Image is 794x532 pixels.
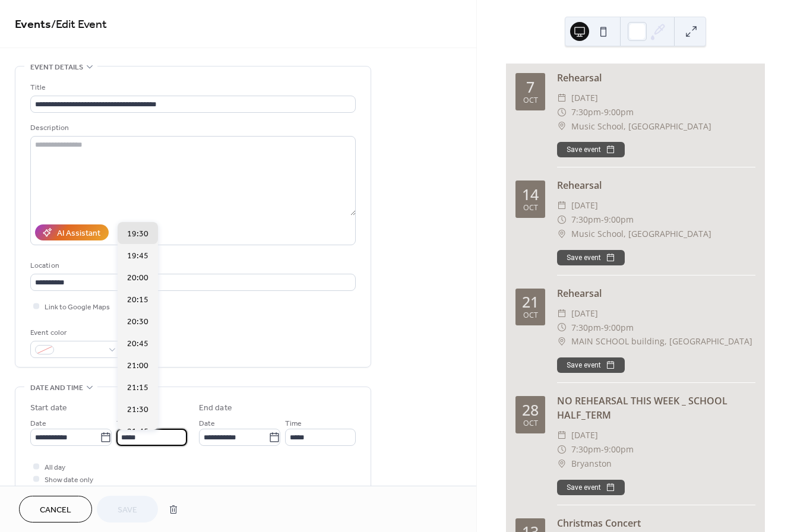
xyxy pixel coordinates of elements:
[557,250,625,265] button: Save event
[45,461,65,474] span: All day
[557,71,755,85] div: Rehearsal
[285,417,302,430] span: Time
[127,272,148,284] span: 20:00
[557,105,567,119] div: ​
[127,360,148,372] span: 21:00
[557,198,567,213] div: ​
[35,224,109,240] button: AI Assistant
[30,122,353,134] div: Description
[557,119,567,134] div: ​
[601,321,604,335] span: -
[601,213,604,227] span: -
[40,504,71,517] span: Cancel
[30,382,83,394] span: Date and time
[557,457,567,471] div: ​
[571,306,598,321] span: [DATE]
[19,496,92,522] button: Cancel
[127,426,148,438] span: 21:45
[571,198,598,213] span: [DATE]
[571,227,711,241] span: Music School, [GEOGRAPHIC_DATA]
[557,306,567,321] div: ​
[127,250,148,262] span: 19:45
[557,286,755,300] div: Rehearsal
[30,327,119,339] div: Event color
[523,97,538,104] div: Oct
[127,338,148,350] span: 20:45
[127,404,148,416] span: 21:30
[557,321,567,335] div: ​
[571,119,711,134] span: Music School, [GEOGRAPHIC_DATA]
[199,402,232,414] div: End date
[45,301,110,313] span: Link to Google Maps
[604,105,634,119] span: 9:00pm
[522,403,539,417] div: 28
[571,457,612,471] span: Bryanston
[30,81,353,94] div: Title
[45,474,93,486] span: Show date only
[604,442,634,457] span: 9:00pm
[557,428,567,442] div: ​
[30,402,67,414] div: Start date
[557,516,755,530] div: Christmas Concert
[557,213,567,227] div: ​
[571,321,601,335] span: 7:30pm
[557,480,625,495] button: Save event
[557,357,625,373] button: Save event
[557,394,755,422] div: NO REHEARSAL THIS WEEK _ SCHOOL HALF_TERM
[571,213,601,227] span: 7:30pm
[127,382,148,394] span: 21:15
[199,417,215,430] span: Date
[522,294,539,309] div: 21
[127,316,148,328] span: 20:30
[523,420,538,427] div: Oct
[571,334,752,349] span: MAIN SCHOOL building, [GEOGRAPHIC_DATA]
[127,294,148,306] span: 20:15
[127,228,148,240] span: 19:30
[604,321,634,335] span: 9:00pm
[30,417,46,430] span: Date
[557,91,567,105] div: ​
[557,142,625,157] button: Save event
[557,442,567,457] div: ​
[30,61,83,74] span: Event details
[557,334,567,349] div: ​
[523,204,538,212] div: Oct
[557,178,755,192] div: Rehearsal
[604,213,634,227] span: 9:00pm
[601,105,604,119] span: -
[557,227,567,241] div: ​
[571,442,601,457] span: 7:30pm
[57,227,100,240] div: AI Assistant
[30,259,353,272] div: Location
[526,80,534,94] div: 7
[601,442,604,457] span: -
[571,105,601,119] span: 7:30pm
[571,91,598,105] span: [DATE]
[571,428,598,442] span: [DATE]
[15,13,51,36] a: Events
[51,13,107,36] span: / Edit Event
[116,417,133,430] span: Time
[522,187,539,202] div: 14
[523,312,538,319] div: Oct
